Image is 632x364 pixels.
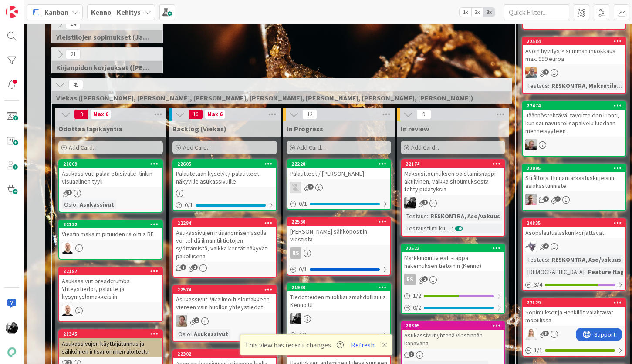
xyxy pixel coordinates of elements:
span: In Progress [287,124,323,133]
span: 1 / 2 [413,291,421,301]
span: : [585,267,586,277]
div: SL [523,328,625,340]
span: : [76,200,78,209]
div: 22523 [402,244,504,252]
div: BN [523,67,625,78]
a: 22228Palautteet / [PERSON_NAME]TH0/1 [287,159,391,210]
div: 22284Asukassivujen irtisanomisen asolla voi tehdä ilman tilitietojen syöttämistä, vaikka kentät n... [173,219,276,262]
a: 21869Asukassivut: palaa etusivulle -linkin visuaalinen tyyliOsio:Asukassivut [58,159,163,213]
div: Palautteet / [PERSON_NAME] [287,168,390,179]
div: 21869 [63,161,162,167]
img: KM [6,322,18,334]
div: 0/1 [287,198,390,209]
div: RS [287,247,390,259]
b: Kenno - Kehitys [91,8,141,17]
img: SL [176,315,187,327]
span: 3x [483,8,495,17]
div: 20835 [523,219,625,227]
a: 22574Asukassivut: Vikailmoituslomakkeen viereen vain huollon yhteystiedotSLOsio:Asukassivut [172,285,277,342]
div: RESKONTRA, Maksutila... [549,81,624,90]
a: 22523Markkinointiviesti -täppä hakemuksen tietoihin (Kenno)RS1/20/2 [401,244,505,314]
img: JH [525,139,537,150]
div: 22122 [63,221,162,227]
div: 21869Asukassivut: palaa etusivulle -linkin visuaalinen tyyli [59,160,162,187]
div: KM [402,197,504,209]
div: 22302 [173,350,276,358]
div: Max 6 [93,112,108,117]
span: 0 / 1 [185,200,193,210]
span: 2 [192,264,198,270]
div: 20305 [406,323,504,329]
div: 21345 [63,331,162,337]
img: TM [62,242,73,254]
div: 22574 [173,286,276,294]
a: 22605Palautetaan kyselyt / palautteet näkyville asukassivuille0/1 [172,159,277,211]
span: 3 [543,331,549,336]
div: 0/1 [287,330,390,341]
div: Testaus [525,255,548,264]
span: 21 [66,49,81,60]
a: 20835Asopalautuslaskun korjattavatLMTestaus:RESKONTRA, Aso/vakuus[DEMOGRAPHIC_DATA]:Feature flag3/4 [522,218,626,291]
div: Markkinointiviesti -täppä hakemuksen tietoihin (Kenno) [402,252,504,271]
div: Strålfors: Hinnantarkastuskirjeisiin asiakastunniste [523,172,625,191]
div: 21980 [287,284,390,291]
div: 22605 [177,161,276,167]
div: 22174 [406,161,504,167]
div: RESKONTRA, Aso/vakuus [549,255,623,264]
img: TH [290,182,301,193]
span: 0 / 1 [299,199,307,208]
div: JH [523,139,625,150]
a: 22095Strålfors: Hinnantarkastuskirjeisiin asiakastunnisteHJ [522,164,626,211]
div: 21345Asukassivujen käyttäjätunnus ja sähköinen irtisanominen aloitettu [59,330,162,357]
div: 22228 [291,161,390,167]
div: Maksusitoumuksen poistamisnappi aktiivinen, vaikka sitoumuksesta tehty pidätyksiä [402,168,504,195]
div: 22187 [59,267,162,275]
div: Asukassivut: Vikailmoituslomakkeen viereen vain huollon yhteystiedot [173,294,276,313]
div: SL [173,315,276,327]
span: : [452,224,453,233]
div: Testaus [525,81,548,90]
span: Add Card... [411,144,439,151]
img: KM [404,197,416,209]
div: [DEMOGRAPHIC_DATA] [525,267,585,277]
span: 2x [471,8,483,17]
div: RS [404,274,416,285]
div: 21869 [59,160,162,168]
span: : [190,329,192,339]
div: Asukassivut [78,200,116,209]
span: 2 [308,184,314,190]
div: Feature flag [586,267,626,277]
span: 1 [422,200,428,205]
div: Osio [62,200,76,209]
div: 0/1 [287,264,390,275]
div: LM [523,241,625,252]
div: Osio [176,329,190,339]
span: 1 [180,264,186,270]
span: Add Card... [69,144,97,151]
span: 1 [409,351,414,357]
div: 0/2 [402,302,504,313]
span: Add Card... [183,144,211,151]
div: 0/1 [173,200,276,210]
div: RESKONTRA, Aso/vakuus [428,211,502,221]
span: This view has recent changes. [245,340,344,350]
span: 9 [416,109,431,120]
div: Viestin maksimipituuden rajoitus BE [59,228,162,240]
div: 22560 [287,218,390,226]
div: Asukassivujen käyttäjätunnus ja sähköinen irtisanominen aloitettu [59,338,162,357]
div: 22605Palautetaan kyselyt / palautteet näkyville asukassivuille [173,160,276,187]
div: RS [402,274,504,285]
div: Max 6 [207,112,223,117]
span: 1 [66,190,72,195]
div: Testaustiimi kurkkaa [404,224,452,233]
div: 22095Strålfors: Hinnantarkastuskirjeisiin asiakastunniste [523,164,625,191]
span: Viekas (Samuli, Saara, Mika, Pirjo, Keijo, TommiHä, Rasmus) [56,94,501,102]
span: 8 [74,109,89,120]
span: In review [401,124,429,133]
div: 20305Asukassivut yhtenä viestinnän kanavana [402,322,504,349]
div: KM [287,313,390,324]
span: : [548,81,549,90]
div: 22174 [402,160,504,168]
div: Tiedotteiden muokkausmahdollisuus Kenno UI [287,291,390,311]
div: 21345 [59,330,162,338]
